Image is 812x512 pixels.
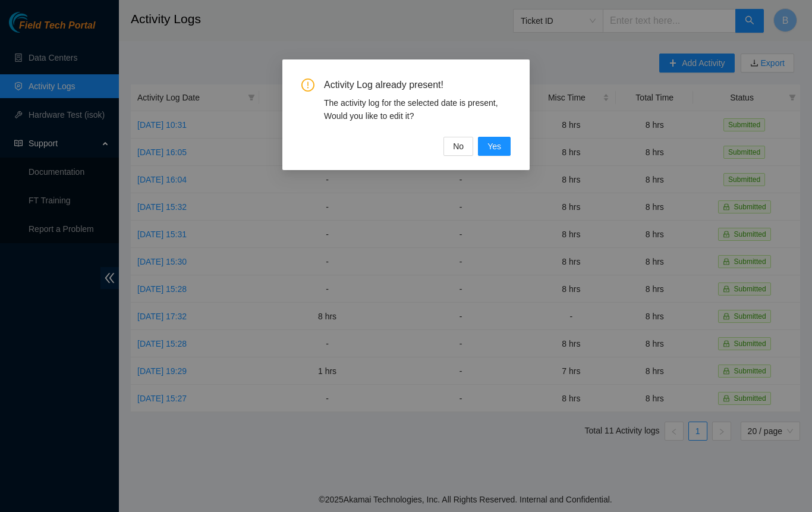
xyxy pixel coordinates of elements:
[324,96,511,122] div: The activity log for the selected date is present, Would you like to edit it?
[453,140,464,153] span: No
[478,137,511,156] button: Yes
[324,78,511,92] span: Activity Log already present!
[301,78,314,92] span: exclamation-circle
[487,140,501,153] span: Yes
[443,137,473,156] button: No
